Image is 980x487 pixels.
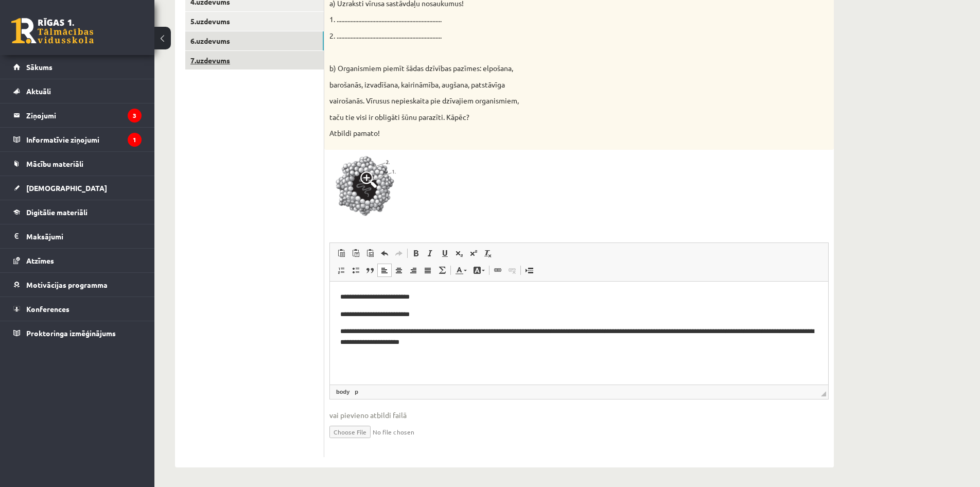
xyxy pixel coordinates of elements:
[26,304,69,314] span: Konferences
[26,159,83,168] span: Mācību materiāli
[452,247,466,260] a: Apakšraksts
[13,79,142,103] a: Aktuāli
[26,62,52,72] span: Sākums
[185,51,324,70] a: 7.uzdevums
[334,247,348,260] a: Ielīmēt (vadīšanas taustiņš+V)
[128,133,142,147] i: 1
[13,321,142,345] a: Proktoringa izmēģinājums
[348,247,363,260] a: Ievietot kā vienkāršu tekstu (vadīšanas taustiņš+pārslēgšanas taustiņš+V)
[392,247,406,260] a: Atkārtot (vadīšanas taustiņš+Y)
[13,103,142,127] a: Ziņojumi3
[377,264,392,277] a: Izlīdzināt pa kreisi
[13,128,142,151] a: Informatīvie ziņojumi1
[329,128,777,138] p: Atbildi pamato!
[481,247,495,260] a: Noņemt stilus
[128,109,142,123] i: 3
[26,280,108,289] span: Motivācijas programma
[185,12,324,31] a: 5.uzdevums
[26,86,51,96] span: Aktuāli
[330,282,828,385] iframe: Bagātinātā teksta redaktors, wiswyg-editor-user-answer-47024959085320
[13,224,142,248] a: Maksājumi
[505,264,519,277] a: Atsaistīt
[353,387,360,396] a: p elements
[329,14,777,25] p: 1. ....................................................................
[26,256,54,265] span: Atzīmes
[491,264,505,277] a: Saite (vadīšanas taustiņš+K)
[13,176,142,200] a: [DEMOGRAPHIC_DATA]
[406,264,421,277] a: Izlīdzināt pa labi
[26,128,142,151] legend: Informatīvie ziņojumi
[185,31,324,50] a: 6.uzdevums
[329,31,777,41] p: 2. ....................................................................
[392,264,406,277] a: Centrēti
[334,264,348,277] a: Ievietot/noņemt numurētu sarakstu
[329,112,777,123] p: taču tie visi ir obligāti šūnu parazīti. Kāpēc?
[329,96,777,106] p: vairošanās. Vīrusus nepieskaita pie dzīvajiem organismiem,
[452,264,470,277] a: Teksta krāsa
[13,273,142,297] a: Motivācijas programma
[435,264,449,277] a: Math
[334,387,352,396] a: body elements
[26,103,142,127] legend: Ziņojumi
[13,55,142,79] a: Sākums
[437,247,452,260] a: Pasvītrojums (vadīšanas taustiņš+U)
[821,391,826,396] span: Mērogot
[329,63,777,74] p: b) Organismiem piemīt šādas dzīvības pazīmes: elpošana,
[421,264,435,277] a: Izlīdzināt malas
[348,264,363,277] a: Ievietot/noņemt sarakstu ar aizzīmēm
[470,264,488,277] a: Fona krāsa
[26,183,107,193] span: [DEMOGRAPHIC_DATA]
[26,207,87,217] span: Digitālie materiāli
[26,328,116,338] span: Proktoringa izmēģinājums
[329,155,407,222] img: Untitled.png
[363,247,377,260] a: Ievietot no Worda
[26,224,142,248] legend: Maksājumi
[13,297,142,321] a: Konferences
[363,264,377,277] a: Bloka citāts
[466,247,481,260] a: Augšraksts
[377,247,392,260] a: Atcelt (vadīšanas taustiņš+Z)
[13,200,142,224] a: Digitālie materiāli
[409,247,423,260] a: Treknraksts (vadīšanas taustiņš+B)
[423,247,437,260] a: Slīpraksts (vadīšanas taustiņš+I)
[11,18,94,44] a: Rīgas 1. Tālmācības vidusskola
[522,264,536,277] a: Ievietot lapas pārtraukumu drukai
[13,152,142,176] a: Mācību materiāli
[13,249,142,272] a: Atzīmes
[329,410,829,421] span: vai pievieno atbildi failā
[329,80,777,90] p: barošanās, izvadīšana, kairināmība, augšana, patstāvīga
